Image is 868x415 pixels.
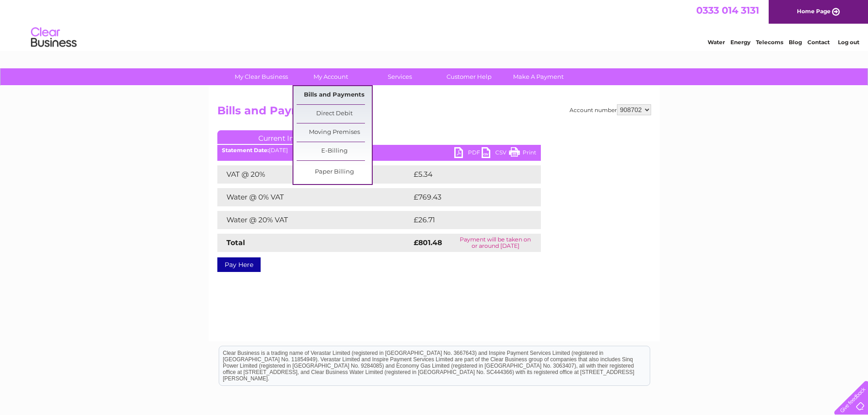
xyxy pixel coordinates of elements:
b: Statement Date: [222,147,269,154]
a: PDF [454,147,482,160]
a: Services [362,68,437,85]
a: My Clear Business [224,68,299,85]
a: 0333 014 3131 [696,5,759,16]
a: Pay Here [217,257,261,272]
td: VAT @ 20% [217,165,411,184]
a: Energy [730,39,750,46]
td: £26.71 [411,211,522,229]
a: Customer Help [431,68,507,85]
a: Telecoms [756,39,783,46]
a: Direct Debit [297,105,372,123]
a: Paper Billing [297,163,372,181]
div: [DATE] [217,147,541,154]
td: Water @ 0% VAT [217,188,411,206]
a: Bills and Payments [297,86,372,104]
a: My Account [293,68,368,85]
div: Clear Business is a trading name of Verastar Limited (registered in [GEOGRAPHIC_DATA] No. 3667643... [219,5,650,44]
a: Make A Payment [501,68,576,85]
a: Current Invoice [217,130,354,144]
a: Water [708,39,725,46]
a: CSV [482,147,509,160]
a: Contact [807,39,830,46]
a: Print [509,147,536,160]
strong: Total [226,238,245,247]
h2: Bills and Payments [217,104,651,122]
td: £5.34 [411,165,519,184]
a: Log out [838,39,859,46]
td: Water @ 20% VAT [217,211,411,229]
td: Payment will be taken on or around [DATE] [450,234,540,252]
img: logo.png [31,24,77,51]
div: Account number [570,104,651,115]
a: Moving Premises [297,123,372,142]
td: £769.43 [411,188,525,206]
a: Blog [789,39,802,46]
strong: £801.48 [414,238,442,247]
a: E-Billing [297,142,372,160]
